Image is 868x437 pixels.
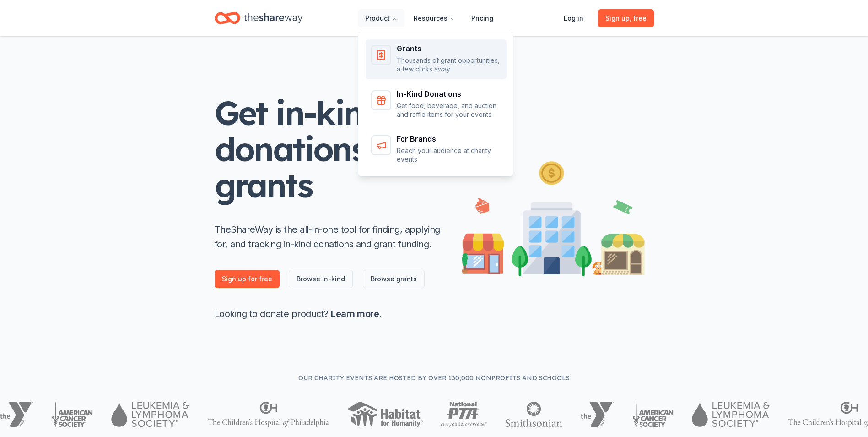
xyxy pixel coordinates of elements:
[215,7,302,29] a: Home
[605,13,647,24] span: Sign up
[215,270,280,288] a: Sign up for free
[358,7,501,29] nav: Main
[52,402,93,427] img: American Cancer Society
[406,9,462,27] button: Resources
[347,402,423,427] img: Habitat for Humanity
[598,9,654,27] a: Sign up, free
[630,14,647,22] span: , free
[464,9,501,27] a: Pricing
[207,402,329,427] img: The Children's Hospital of Philadelphia
[358,32,514,177] div: Product
[397,146,501,164] p: Reach your audience at charity events
[397,135,501,142] div: For Brands
[397,45,501,52] div: Grants
[556,9,591,27] a: Log in
[397,101,501,119] p: Get food, beverage, and auction and raffle items for your events
[215,95,443,204] h1: Get in-kind donations and grants
[366,85,507,125] a: In-Kind DonationsGet food, beverage, and auction and raffle items for your events
[363,270,425,288] a: Browse grants
[462,158,645,276] img: Illustration for landing page
[111,402,189,427] img: Leukemia & Lymphoma Society
[289,270,353,288] a: Browse in-kind
[632,402,674,427] img: American Cancer Society
[366,39,507,79] a: GrantsThousands of grant opportunities, a few clicks away
[215,222,443,251] p: TheShareWay is the all-in-one tool for finding, applying for, and tracking in-kind donations and ...
[441,402,487,427] img: National PTA
[215,306,443,321] p: Looking to donate product? .
[358,9,404,27] button: Product
[581,402,614,427] img: YMCA
[692,402,769,427] img: Leukemia & Lymphoma Society
[397,56,501,74] p: Thousands of grant opportunities, a few clicks away
[505,402,562,427] img: Smithsonian
[331,308,379,319] a: Learn more
[366,130,507,169] a: For BrandsReach your audience at charity events
[397,90,501,98] div: In-Kind Donations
